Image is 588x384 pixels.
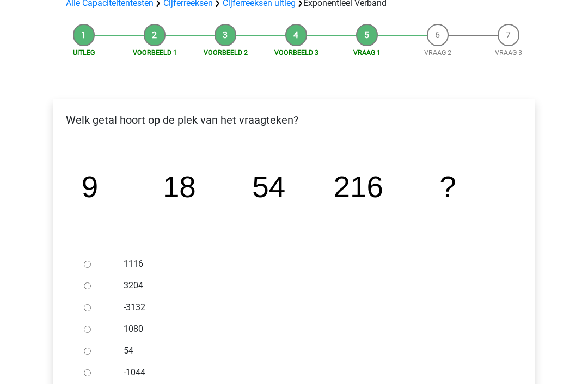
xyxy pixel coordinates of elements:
a: Uitleg [73,49,95,57]
tspan: 18 [163,171,196,204]
tspan: 54 [252,171,285,204]
label: 54 [124,345,500,358]
tspan: ? [439,171,456,204]
a: Voorbeeld 2 [204,49,248,57]
a: Vraag 2 [424,49,451,57]
label: -3132 [124,301,500,314]
tspan: 9 [82,171,98,204]
label: -1044 [124,367,500,380]
a: Vraag 1 [353,49,381,57]
a: Voorbeeld 1 [133,49,177,57]
a: Voorbeeld 3 [274,49,318,57]
a: Vraag 3 [495,49,522,57]
label: 3204 [124,280,500,293]
label: 1080 [124,323,500,336]
tspan: 216 [333,171,383,204]
p: Welk getal hoort op de plek van het vraagteken? [62,112,526,129]
label: 1116 [124,258,500,271]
